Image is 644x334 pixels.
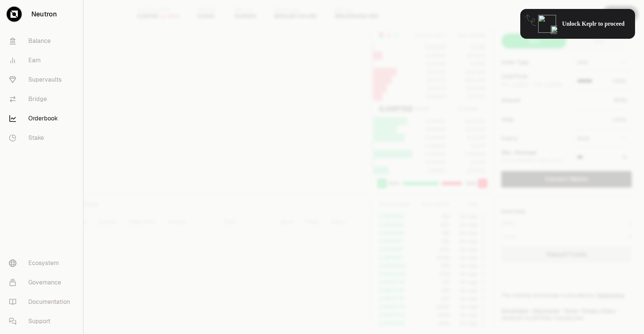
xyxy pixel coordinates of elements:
[3,31,80,51] a: Balance
[3,273,80,292] a: Governance
[3,51,80,70] a: Earn
[3,292,80,312] a: Documentation
[3,312,80,331] a: Support
[3,70,80,89] a: Supervaults
[538,15,556,33] img: locked-keplr-logo-128.png
[3,109,80,128] a: Orderbook
[562,20,625,28] span: Unlock Keplr to proceed
[551,26,558,34] img: icon-click-cursor.png
[3,89,80,109] a: Bridge
[3,128,80,148] a: Stake
[3,253,80,273] a: Ecosystem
